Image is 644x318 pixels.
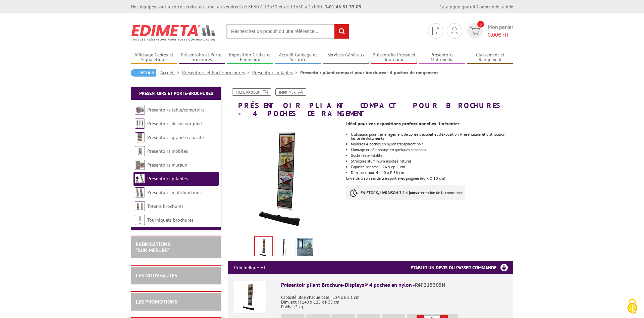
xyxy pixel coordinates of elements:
li: Socle lesté - stable [351,153,513,157]
button: Cookies (fenêtre modale) [621,295,644,318]
img: Cookies (fenêtre modale) [624,298,641,315]
span: Réf.215305N [415,281,445,288]
input: Rechercher un produit ou une référence... [226,24,349,39]
div: | [439,3,513,10]
strong: EN STOCK, LIVRAISON 3 à 4 jours [361,190,417,195]
a: Présentoirs pliables [147,176,188,182]
a: Présentoirs muraux [147,162,187,168]
img: Présentoirs multifonctions [135,187,145,197]
img: devis rapide [451,27,458,35]
span: 0 [477,21,484,28]
li: Montage et démontage en quelques secondes [351,148,513,152]
img: Edimeta [131,20,216,45]
a: Présentoirs table/comptoirs [147,107,204,113]
h3: Etablir un devis ou passer commande [411,261,513,274]
li: Structure aluminium anodisé naturel [351,159,513,163]
img: Tourniquets brochures [135,215,145,225]
li: Dim. hors tout H 140 x P 38 cm [351,171,513,175]
img: Présentoirs table/comptoirs [135,105,145,115]
span: Mon panier [488,23,513,39]
a: Présentoirs et Porte-brochures [179,52,225,63]
li: Capacité par case L 24 x ep. 1 cm [351,165,513,169]
li: Utilisation pour l'aménagement de zones d'accueil et d'exposition. Présentation et distribution f... [351,132,513,140]
a: Présentoirs Multimédia [419,52,465,63]
a: LES PROMOTIONS [136,298,177,305]
img: Présentoirs mobiles [135,146,145,156]
img: devis rapide [432,27,439,35]
img: Présentoirs de sol sur pied [135,119,145,129]
a: Affichage Cadres et Signalétique [131,52,177,63]
a: Classement et Rangement [467,52,513,63]
div: Livré dans son sac de transport avec poignée (60 x Ø 10 cm) [346,118,518,207]
a: Accueil Guidage et Sécurité [275,52,321,63]
img: Totems brochures [135,201,145,211]
img: presentoir_pliant_brochure-displays_noir_mise_en_situation_215305n.jpg [297,238,313,259]
a: Exposition Grilles et Panneaux [227,52,273,63]
p: Capacité utile chaque case : L 24 x Ep. 1 cm Dim. ext. H 140 x L 28 x P 38 cm Poids 1,5 kg [281,290,507,309]
a: Présentoirs et Porte-brochures [139,90,213,96]
a: Présentoirs multifonctions [147,189,202,195]
img: Présentoir pliant Brochure-Displays® 4 poches en nylon [234,281,266,313]
a: Tourniquets brochures [147,217,194,223]
div: Nos équipes sont à votre service du lundi au vendredi de 8h30 à 12h30 et de 13h30 à 17h30 [131,3,361,10]
li: Présentoir pliant compact pour brochures - 4 poches de rangement [300,69,438,76]
a: Présentoirs de sol sur pied [147,121,202,127]
img: Présentoirs muraux [135,160,145,170]
a: Présentoirs mobiles [147,148,188,154]
a: Commande rapide [477,4,513,10]
a: Accueil [160,70,182,76]
p: Prix indiqué HT [234,261,266,274]
a: Présentoirs Presse et Journaux [371,52,417,63]
a: FABRICATIONS"Sur Mesure" [136,241,170,254]
a: Imprimer [275,88,306,96]
a: Services Généraux [323,52,369,63]
a: Totems brochures [147,203,183,209]
li: Modèles 4 poches en nylon transparent noir [351,142,513,146]
span: 0,00 [488,31,498,38]
a: Retour [131,69,156,77]
img: 215305n_presentoir_pliant_brochure-displays_magazine_dos.jpg [276,238,292,259]
a: Présentoirs grande capacité [147,134,204,140]
img: presentoir_pliant_brochure-displays_magazine_215305n.jpg [228,121,341,234]
strong: 01 46 81 33 03 [325,4,361,10]
img: presentoir_pliant_brochure-displays_magazine_215305n.jpg [255,237,272,258]
span: € HT [488,31,513,39]
img: devis rapide [470,27,480,35]
h1: Présentoir pliant compact pour brochures - 4 poches de rangement [223,88,518,118]
a: Présentoirs pliables [252,70,300,76]
a: devis rapide 0 Mon panier 0,00€ HT [466,23,513,39]
a: Fiche produit [232,88,271,96]
img: Présentoirs pliables [135,174,145,184]
a: Catalogue gratuit [439,4,476,10]
a: Présentoirs et Porte-brochures [182,70,252,76]
p: à réception de la commande [346,185,465,200]
input: rechercher [334,24,349,39]
div: Présentoir pliant Brochure-Displays® 4 poches en nylon - [281,281,507,289]
strong: Idéal pour vos expositions professionnelles itinérantes [346,121,460,127]
a: LES NOUVEAUTÉS [136,272,177,279]
img: Présentoirs grande capacité [135,132,145,142]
